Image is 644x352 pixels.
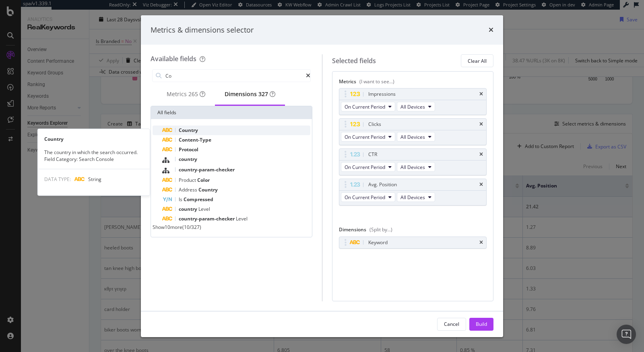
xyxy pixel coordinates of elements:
[339,237,487,249] div: Keywordtimes
[236,215,248,222] span: Level
[225,90,275,98] div: Dimensions
[339,148,487,175] div: CTRtimesOn Current PeriodAll Devices
[332,56,376,66] div: Selected fields
[182,224,201,231] span: ( 10 / 327 )
[198,186,218,193] span: Country
[359,78,394,85] div: (I want to see...)
[468,58,487,64] div: Clear All
[38,135,150,142] div: Country
[179,177,197,183] span: Product
[469,318,493,331] button: Build
[437,318,466,331] button: Cancel
[179,186,198,193] span: Address
[479,240,483,245] div: times
[397,162,435,172] button: All Devices
[141,15,503,337] div: modal
[179,206,198,212] span: country
[341,192,395,202] button: On Current Period
[345,194,385,201] span: On Current Period
[397,102,435,111] button: All Devices
[339,226,487,236] div: Dimensions
[397,192,435,202] button: All Devices
[489,25,493,35] div: times
[179,215,236,222] span: country-param-checker
[479,182,483,187] div: times
[339,88,487,115] div: ImpressionstimesOn Current PeriodAll Devices
[617,325,636,344] div: Open Intercom Messenger
[179,127,198,134] span: Country
[397,132,435,142] button: All Devices
[151,106,312,119] div: All fields
[339,118,487,145] div: ClickstimesOn Current PeriodAll Devices
[153,224,182,231] span: Show 10 more
[339,179,487,206] div: Avg. PositiontimesOn Current PeriodAll Devices
[258,90,268,98] div: brand label
[339,78,487,88] div: Metrics
[444,321,459,327] div: Cancel
[151,25,254,35] div: Metrics & dimensions selector
[197,177,210,183] span: Color
[179,166,235,173] span: country-param-checker
[345,134,385,140] span: On Current Period
[368,120,381,128] div: Clicks
[479,152,483,157] div: times
[341,132,395,142] button: On Current Period
[258,90,268,98] span: 327
[188,90,198,98] span: 265
[476,321,487,327] div: Build
[400,164,425,171] span: All Devices
[167,90,205,98] div: Metrics
[198,206,210,212] span: Level
[461,54,493,67] button: Clear All
[151,54,196,63] div: Available fields
[341,162,395,172] button: On Current Period
[368,150,377,159] div: CTR
[179,146,198,153] span: Protocol
[38,148,150,162] div: The country in which the search occurred. Field Category: Search Console
[345,103,385,110] span: On Current Period
[165,70,306,82] input: Search by field name
[184,196,213,203] span: Compressed
[400,134,425,140] span: All Devices
[400,103,425,110] span: All Devices
[179,156,197,163] span: country
[369,226,392,233] div: (Split by...)
[368,239,388,247] div: Keyword
[179,136,211,143] span: Content-Type
[368,90,396,98] div: Impressions
[345,164,385,171] span: On Current Period
[479,92,483,97] div: times
[341,102,395,111] button: On Current Period
[479,122,483,127] div: times
[188,90,198,98] div: brand label
[368,181,397,189] div: Avg. Position
[179,196,184,203] span: Is
[400,194,425,201] span: All Devices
